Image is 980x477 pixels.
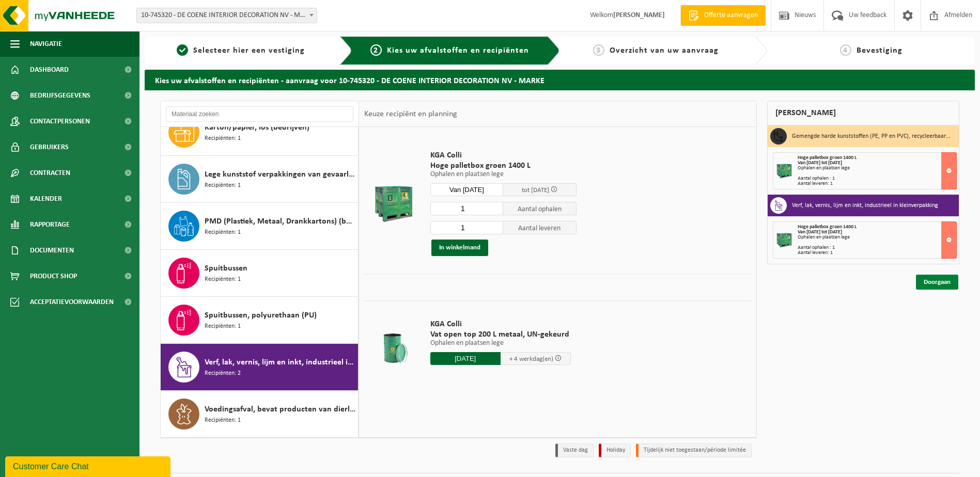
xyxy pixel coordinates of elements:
[593,44,604,56] span: 3
[359,101,462,127] div: Keuze recipiënt en planning
[798,181,956,186] div: Aantal leveren: 1
[161,156,359,203] button: Lege kunststof verpakkingen van gevaarlijke stoffen Recipiënten: 1
[798,155,857,161] span: Hoge palletbox groen 1400 L
[161,344,359,391] button: Verf, lak, vernis, lijm en inkt, industrieel in kleinverpakking Recipiënten: 2
[702,10,760,21] span: Offerte aanvragen
[30,108,90,134] span: Contactpersonen
[205,322,241,331] span: Recipiënten: 1
[503,221,577,234] span: Aantal leveren
[161,391,359,437] button: Voedingsafval, bevat producten van dierlijke oorsprong, onverpakt, categorie 3 Recipiënten: 1
[798,235,956,240] div: Ophalen en plaatsen lege
[857,46,903,55] span: Bevestiging
[430,329,571,340] span: Vat open top 200 L metaal, UN-gekeurd
[840,44,851,56] span: 4
[136,8,317,23] span: 10-745320 - DE COENE INTERIOR DECORATION NV - MARKE
[205,403,355,416] span: Voedingsafval, bevat producten van dierlijke oorsprong, onverpakt, categorie 3
[205,309,317,322] span: Spuitbussen, polyurethaan (PU)
[555,443,594,457] li: Vaste dag
[370,44,382,56] span: 2
[205,215,355,228] span: PMD (Plastiek, Metaal, Drankkartons) (bedrijven)
[387,46,529,55] span: Kies uw afvalstoffen en recipiënten
[613,11,665,19] strong: [PERSON_NAME]
[522,187,549,194] span: tot [DATE]
[177,44,188,56] span: 1
[30,134,69,160] span: Gebruikers
[430,340,571,347] p: Ophalen en plaatsen lege
[161,203,359,250] button: PMD (Plastiek, Metaal, Drankkartons) (bedrijven) Recipiënten: 1
[430,319,571,329] span: KGA Colli
[205,228,241,237] span: Recipiënten: 1
[798,250,956,256] div: Aantal leveren: 1
[792,197,938,214] h3: Verf, lak, vernis, lijm en inkt, industrieel in kleinverpakking
[205,134,241,144] span: Recipiënten: 1
[145,70,975,90] h2: Kies uw afvalstoffen en recipiënten - aanvraag voor 10-745320 - DE COENE INTERIOR DECORATION NV -...
[430,150,577,161] span: KGA Colli
[430,352,501,365] input: Selecteer datum
[193,46,305,55] span: Selecteer hier een vestiging
[30,83,90,108] span: Bedrijfsgegevens
[205,275,241,284] span: Recipiënten: 1
[161,109,359,156] button: Karton/papier, los (bedrijven) Recipiënten: 1
[792,128,951,145] h3: Gemengde harde kunststoffen (PE, PP en PVC), recycleerbaar (industrieel)
[30,31,62,57] span: Navigatie
[205,181,241,190] span: Recipiënten: 1
[798,245,956,250] div: Aantal ophalen : 1
[205,262,247,275] span: Spuitbussen
[431,240,488,256] button: In winkelmand
[205,121,309,134] span: Karton/papier, los (bedrijven)
[610,46,719,55] span: Overzicht van uw aanvraag
[150,44,332,57] a: 1Selecteer hier een vestiging
[30,212,70,237] span: Rapportage
[798,166,956,171] div: Ophalen en plaatsen lege
[205,356,355,369] span: Verf, lak, vernis, lijm en inkt, industrieel in kleinverpakking
[30,289,114,315] span: Acceptatievoorwaarden
[599,443,631,457] li: Holiday
[5,454,173,477] iframe: chat widget
[503,202,577,215] span: Aantal ophalen
[137,8,317,23] span: 10-745320 - DE COENE INTERIOR DECORATION NV - MARKE
[798,224,857,230] span: Hoge palletbox groen 1400 L
[798,176,956,181] div: Aantal ophalen : 1
[798,229,842,235] strong: Van [DATE] tot [DATE]
[161,297,359,344] button: Spuitbussen, polyurethaan (PU) Recipiënten: 1
[30,57,69,83] span: Dashboard
[30,263,77,289] span: Product Shop
[430,183,504,196] input: Selecteer datum
[430,161,577,171] span: Hoge palletbox groen 1400 L
[205,416,241,425] span: Recipiënten: 1
[30,186,62,212] span: Kalender
[430,171,577,178] p: Ophalen en plaatsen lege
[166,106,353,122] input: Materiaal zoeken
[205,369,241,378] span: Recipiënten: 2
[509,356,553,362] span: + 4 werkdag(en)
[798,160,842,166] strong: Van [DATE] tot [DATE]
[205,168,355,181] span: Lege kunststof verpakkingen van gevaarlijke stoffen
[636,443,752,457] li: Tijdelijk niet toegestaan/période limitée
[680,5,766,26] a: Offerte aanvragen
[916,275,958,290] a: Doorgaan
[30,237,74,263] span: Documenten
[767,101,959,125] div: [PERSON_NAME]
[30,160,70,186] span: Contracten
[161,250,359,297] button: Spuitbussen Recipiënten: 1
